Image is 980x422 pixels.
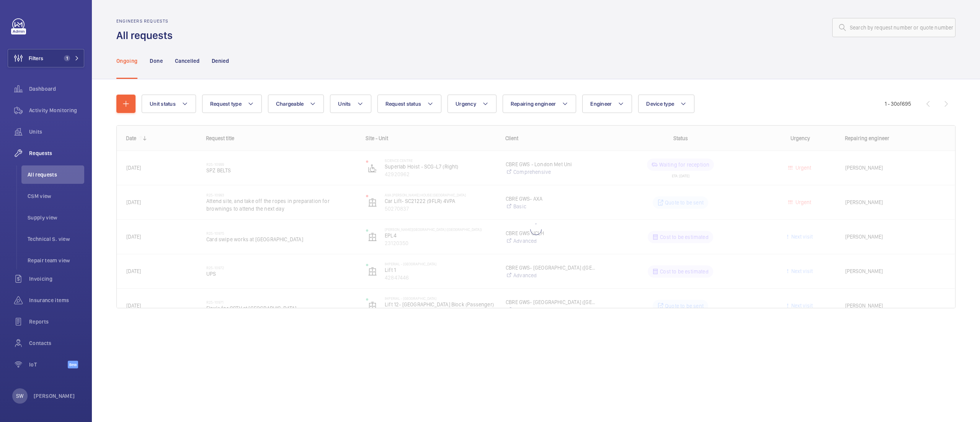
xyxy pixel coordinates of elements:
[638,95,694,113] button: Device type
[116,57,137,65] p: Ongoing
[29,275,84,283] span: Invoicing
[202,95,262,113] button: Request type
[29,339,84,347] span: Contacts
[34,392,75,400] p: [PERSON_NAME]
[29,54,43,62] span: Filters
[212,57,229,65] p: Denied
[330,95,371,113] button: Units
[28,171,84,178] span: All requests
[150,101,176,107] span: Unit status
[150,57,162,65] p: Done
[511,101,556,107] span: Repairing engineer
[28,192,84,200] span: CSM view
[456,101,476,107] span: Urgency
[29,318,84,325] span: Reports
[29,106,84,114] span: Activity Monitoring
[885,101,911,106] span: 1 - 30 695
[832,18,955,37] input: Search by request number or quote number
[268,95,324,113] button: Chargeable
[897,101,902,107] span: of
[28,235,84,243] span: Technical S. view
[29,85,84,93] span: Dashboard
[646,101,674,107] span: Device type
[385,101,421,107] span: Request status
[590,101,612,107] span: Engineer
[29,128,84,136] span: Units
[29,361,68,368] span: IoT
[116,18,177,24] h2: Engineers requests
[29,296,84,304] span: Insurance items
[16,392,23,400] p: SW
[377,95,442,113] button: Request status
[503,95,577,113] button: Repairing engineer
[64,55,70,61] span: 1
[29,149,84,157] span: Requests
[28,257,84,264] span: Repair team view
[68,361,78,368] span: Beta
[8,49,84,67] button: Filters1
[448,95,497,113] button: Urgency
[28,214,84,221] span: Supply view
[276,101,304,107] span: Chargeable
[210,101,242,107] span: Request type
[175,57,199,65] p: Cancelled
[338,101,351,107] span: Units
[582,95,632,113] button: Engineer
[142,95,196,113] button: Unit status
[116,28,177,43] h1: All requests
